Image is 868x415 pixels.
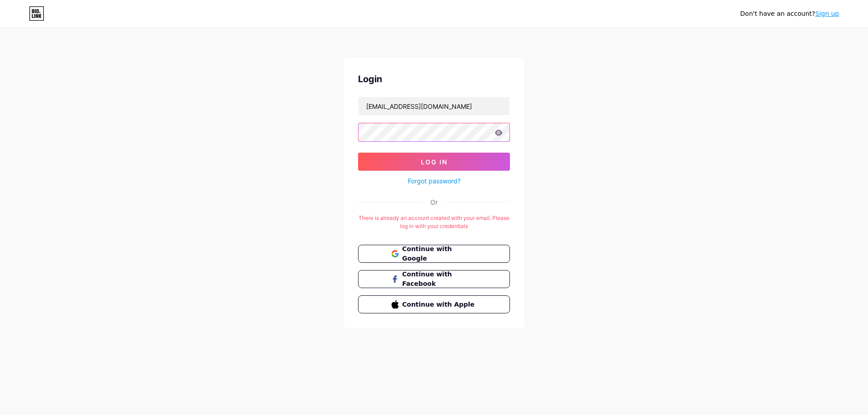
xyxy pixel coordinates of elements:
[815,10,839,17] a: Sign up
[740,9,839,19] div: Don't have an account?
[358,214,510,230] div: There is already an account created with your email. Please log in with your credentials
[408,176,461,186] a: Forgot password?
[402,270,477,289] span: Continue with Facebook
[430,197,438,207] div: Or
[359,97,509,115] input: Username
[402,244,477,263] span: Continue with Google
[402,300,477,309] span: Continue with Apple
[358,72,510,86] div: Login
[358,153,510,171] button: Log In
[358,295,510,313] button: Continue with Apple
[421,158,448,166] span: Log In
[358,245,510,263] button: Continue with Google
[358,270,510,288] button: Continue with Facebook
